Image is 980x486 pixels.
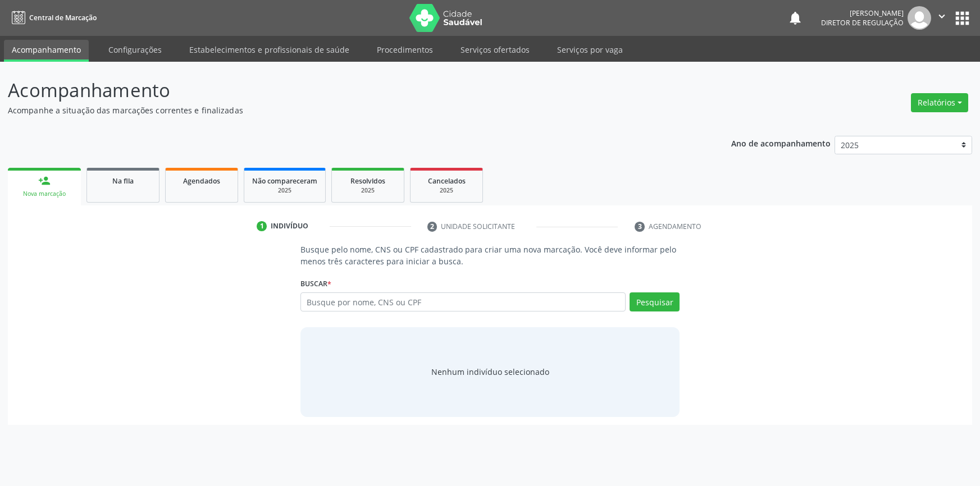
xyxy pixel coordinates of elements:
div: 2025 [340,186,396,195]
div: Nova marcação [16,190,73,198]
span: Agendados [183,176,220,186]
button: notifications [787,10,803,26]
a: Acompanhamento [4,40,89,62]
button:  [931,6,952,30]
img: img [908,6,931,30]
input: Busque por nome, CNS ou CPF [300,292,626,311]
label: Buscar [300,275,331,292]
button: apps [952,8,972,28]
div: [PERSON_NAME] [821,8,904,18]
span: Diretor de regulação [821,18,904,27]
a: Configurações [101,40,170,59]
div: Nenhum indivíduo selecionado [431,366,549,378]
button: Relatórios [911,93,968,112]
span: Cancelados [428,176,466,186]
a: Estabelecimentos e profissionais de saúde [181,40,357,59]
a: Procedimentos [369,40,441,59]
p: Busque pelo nome, CNS ou CPF cadastrado para criar uma nova marcação. Você deve informar pelo men... [300,244,680,267]
div: 2025 [252,186,317,195]
div: person_add [38,175,51,187]
p: Acompanhamento [8,76,683,104]
span: Na fila [112,176,134,186]
div: 1 [257,221,267,231]
p: Acompanhe a situação das marcações correntes e finalizadas [8,104,683,116]
div: 2025 [418,186,475,195]
div: Indivíduo [271,221,308,231]
a: Serviços por vaga [549,40,631,59]
i:  [936,10,948,22]
a: Serviços ofertados [453,40,537,59]
button: Pesquisar [630,292,680,311]
span: Não compareceram [252,176,317,186]
a: Central de Marcação [8,8,97,27]
span: Central de Marcação [29,13,97,22]
span: Resolvidos [350,176,385,186]
p: Ano de acompanhamento [731,136,831,150]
